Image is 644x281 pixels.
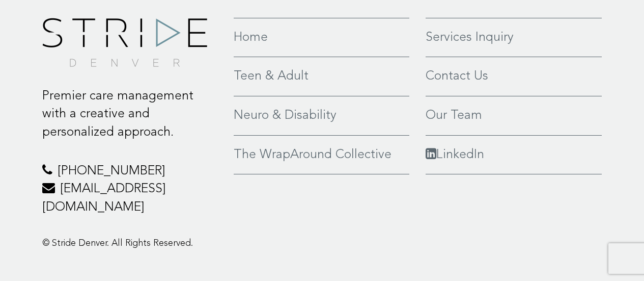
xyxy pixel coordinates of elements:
img: footer-logo.png [42,18,207,67]
a: Teen & Adult [234,67,409,86]
p: [PHONE_NUMBER] [EMAIL_ADDRESS][DOMAIN_NAME] [42,162,219,217]
a: Neuro & Disability [234,107,409,125]
a: The WrapAround Collective [234,146,409,164]
p: Premier care management with a creative and personalized approach. [42,87,219,142]
a: LinkedIn [426,146,602,164]
a: Our Team [426,107,602,125]
a: Home [234,29,409,47]
span: © Stride Denver. All Rights Reserved. [42,239,193,248]
a: Services Inquiry [426,29,602,47]
a: Contact Us [426,67,602,86]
